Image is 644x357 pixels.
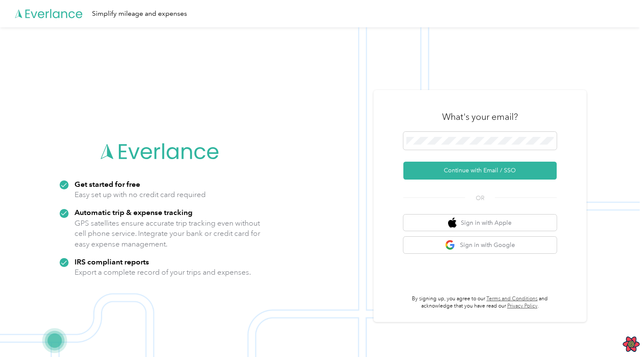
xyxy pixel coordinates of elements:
[92,9,187,19] div: Simplify mileage and expenses
[75,257,149,266] strong: IRS compliant reports
[445,240,456,250] img: google logo
[623,336,640,353] button: Open React Query Devtools
[442,111,518,123] h3: What's your email?
[465,194,495,203] span: OR
[507,303,538,309] a: Privacy Policy
[75,189,206,200] p: Easy set up with no credit card required
[75,208,193,217] strong: Automatic trip & expense tracking
[403,162,557,180] button: Continue with Email / SSO
[75,267,251,278] p: Export a complete record of your trips and expenses.
[448,218,457,228] img: apple logo
[403,237,557,253] button: google logoSign in with Google
[403,215,557,231] button: apple logoSign in with Apple
[75,218,261,250] p: GPS satellites ensure accurate trip tracking even without cell phone service. Integrate your bank...
[403,295,557,310] p: By signing up, you agree to our and acknowledge that you have read our .
[486,296,538,302] a: Terms and Conditions
[75,180,140,189] strong: Get started for free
